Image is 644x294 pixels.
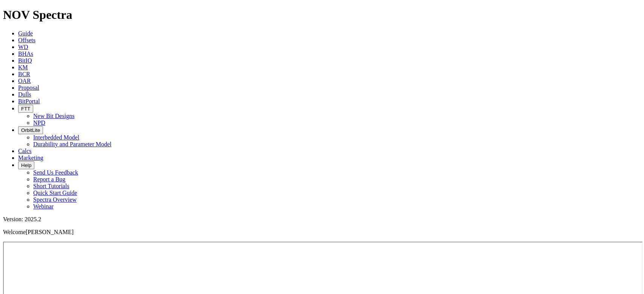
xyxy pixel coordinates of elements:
[18,155,43,161] a: Marketing
[18,91,31,98] a: Dulls
[18,51,33,57] a: BHAs
[21,127,40,133] span: OrbitLite
[33,196,77,203] a: Spectra Overview
[18,84,39,91] a: Proposal
[18,161,34,169] button: Help
[18,64,28,70] a: KM
[18,57,32,64] a: BitIQ
[18,37,35,43] a: Offsets
[33,203,54,210] a: Webinar
[21,106,30,112] span: FTT
[33,134,79,141] a: Interbedded Model
[33,176,65,182] a: Report a Bug
[33,113,74,119] a: New Bit Designs
[3,8,641,22] h1: NOV Spectra
[18,148,32,154] a: Calcs
[18,78,31,84] a: OAR
[18,71,30,77] a: BCR
[21,162,31,168] span: Help
[33,169,78,176] a: Send Us Feedback
[18,44,28,50] a: WD
[18,126,43,134] button: OrbitLite
[33,183,69,189] a: Short Tutorials
[26,229,74,235] span: [PERSON_NAME]
[18,30,33,37] a: Guide
[33,190,77,196] a: Quick Start Guide
[33,119,45,126] a: NPD
[3,216,641,223] div: Version: 2025.2
[33,141,112,147] a: Durability and Parameter Model
[18,98,40,104] a: BitPortal
[3,229,641,236] p: Welcome
[18,105,33,113] button: FTT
